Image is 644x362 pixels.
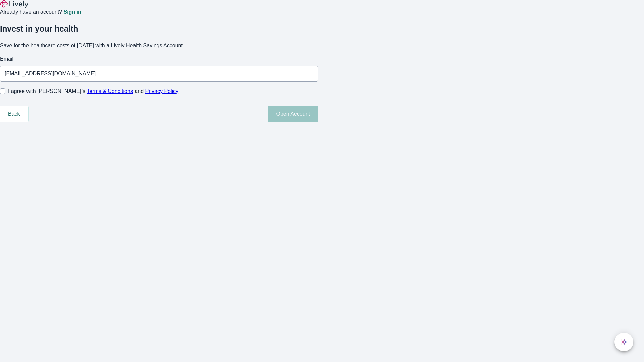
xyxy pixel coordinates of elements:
a: Sign in [63,9,81,15]
a: Terms & Conditions [87,88,133,94]
span: I agree with [PERSON_NAME]’s and [8,87,178,95]
a: Privacy Policy [145,88,179,94]
button: chat [614,333,633,351]
svg: Lively AI Assistant [621,339,627,345]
